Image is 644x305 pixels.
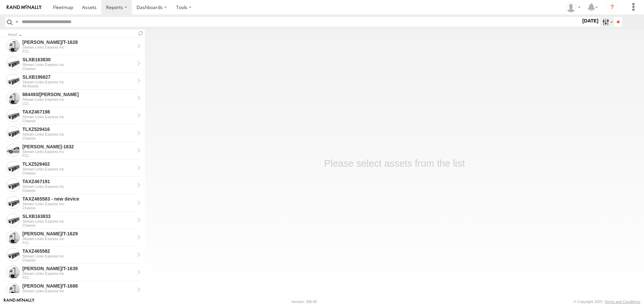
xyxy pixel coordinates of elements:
[22,237,135,241] div: Stream Links Express Inc
[22,132,135,136] div: Stream Links Express Inc
[22,154,135,158] div: FCL
[563,2,583,12] div: Randy West
[600,17,614,27] label: Search Filter Options
[22,206,135,210] div: Chassis
[7,5,42,10] img: rand-logo.svg
[22,265,135,272] div: FELIPE/T-1639 - View Asset History
[22,283,135,289] div: NELSON/T-1688 - View Asset History
[22,115,135,119] div: Stream Links Express Inc
[22,272,135,276] div: Stream Links Express Inc
[22,171,135,175] div: Chassis
[22,45,135,49] div: Stream Links Express Inc
[581,17,600,24] label: [DATE]
[22,231,135,237] div: ARMANDO/T-1629 - View Asset History
[4,298,35,305] a: Visit our Website
[22,67,135,71] div: Chassis
[22,109,135,115] div: TAXZ467198 - View Asset History
[22,101,135,105] div: LCL
[22,248,135,254] div: TAXZ465582 - View Asset History
[22,136,135,140] div: Chassis
[22,196,135,202] div: TAXZ465583 - new device - View Asset History
[22,126,135,132] div: TLXZ529416 - View Asset History
[22,223,135,227] div: Chassis
[22,91,135,97] div: 884493/RUDYS - View Asset History
[22,167,135,171] div: Stream Links Express Inc
[22,63,135,67] div: Stream Links Express Inc
[22,57,135,63] div: SLXB163830 - View Asset History
[22,80,135,84] div: Stream Links Express Inc
[22,184,135,188] div: Stream Links Express Inc
[605,300,640,304] a: Terms and Conditions
[22,144,135,150] div: FRANKLIN T-1632 - View Asset History
[22,254,135,258] div: Stream Links Express Inc
[22,276,135,280] div: FCL
[22,161,135,167] div: TLXZ529402 - View Asset History
[22,178,135,184] div: TAXZ467191 - View Asset History
[607,2,618,13] i: ?
[22,39,135,45] div: JUSTIN/T-1628 - View Asset History
[22,150,135,154] div: Stream Links Express Inc
[574,300,640,304] div: © Copyright 2025 -
[22,97,135,101] div: Stream Links Express Inc
[22,84,135,88] div: All Assets
[22,49,135,53] div: FCL
[22,188,135,193] div: Chassis
[14,17,19,27] label: Search Query
[22,202,135,206] div: Stream Links Express Inc
[22,213,135,219] div: SLXB163833 - View Asset History
[8,33,134,36] div: Click to Sort
[22,119,135,123] div: Chassis
[22,241,135,245] div: FCL
[22,219,135,223] div: Stream Links Express Inc
[22,289,135,293] div: Stream Links Express Inc
[22,74,135,80] div: SLXB196827 - View Asset History
[291,300,317,304] div: Version: 306.00
[22,258,135,262] div: Chassis
[137,30,145,36] span: Refresh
